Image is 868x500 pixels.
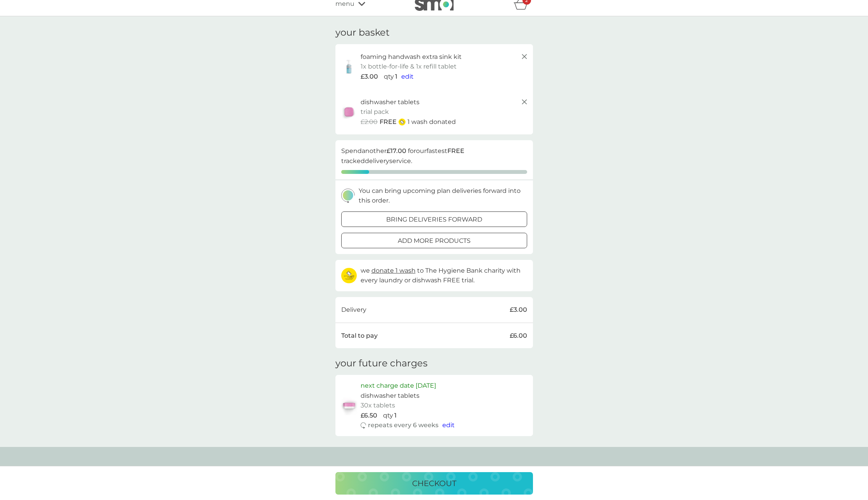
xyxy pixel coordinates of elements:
span: edit [401,73,414,80]
p: dishwasher tablets [361,97,419,107]
p: You can bring upcoming plan deliveries forward into this order. [359,186,527,206]
button: edit [442,420,455,430]
p: 30x tablets [361,400,395,411]
strong: FREE [447,147,464,155]
p: Total to pay [341,331,378,341]
p: trial pack [361,107,389,117]
p: next charge date [DATE] [361,381,436,391]
button: edit [401,72,414,82]
p: £6.50 [361,411,377,421]
p: we to The Hygiene Bank charity with every laundry or dishwash FREE trial. [361,266,527,285]
p: bring deliveries forward [386,215,482,225]
p: £3.00 [510,305,527,315]
button: checkout [335,472,533,495]
span: FREE [380,117,397,127]
span: edit [442,421,455,429]
p: repeats every 6 weeks [368,420,438,430]
button: add more products [341,233,527,248]
p: 1 wash donated [407,117,456,127]
span: donate 1 wash [371,267,416,274]
p: Spend another for our fastest tracked delivery service. [341,146,527,166]
h3: your future charges [335,358,428,369]
img: delivery-schedule.svg [341,189,355,203]
p: checkout [412,477,456,490]
p: dishwasher tablets [361,391,419,401]
p: add more products [398,236,471,246]
button: bring deliveries forward [341,211,527,227]
p: foaming handwash extra sink kit [361,52,462,62]
p: qty [383,411,393,421]
p: Delivery [341,305,366,315]
p: 1 [395,72,397,82]
p: 1x bottle-for-life & 1x refill tablet [361,62,457,72]
p: 1 [394,411,397,421]
h3: your basket [335,27,390,38]
span: £2.00 [361,117,378,127]
span: £3.00 [361,72,378,82]
p: £6.00 [510,331,527,341]
p: qty [384,72,394,82]
strong: £17.00 [387,147,406,155]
